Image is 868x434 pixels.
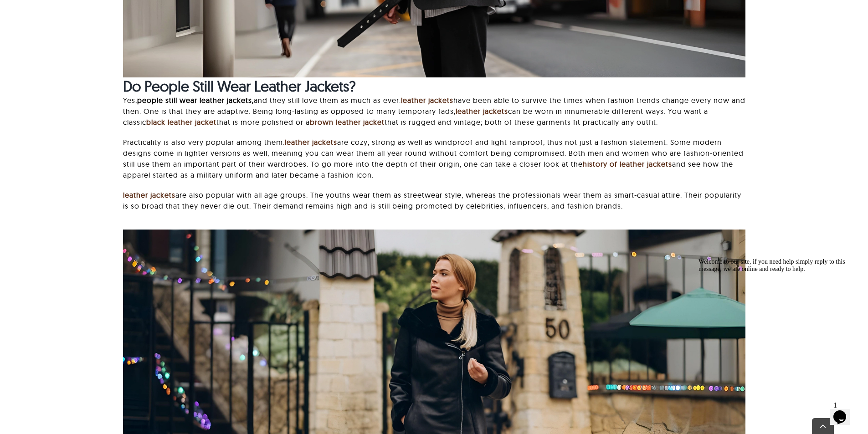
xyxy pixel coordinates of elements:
[830,398,859,425] iframe: chat widget
[695,255,859,393] iframe: chat widget
[146,117,216,127] a: black leather jacket
[123,77,356,95] strong: Do People Still Wear Leather Jackets?
[4,4,150,18] span: Welcome to our site, if you need help simply reply to this message, we are online and ready to help.
[401,96,453,105] a: leather jackets
[123,137,745,180] p: Practicality is also very popular among them. are cozy, strong as well as windproof and light rai...
[310,117,385,127] a: brown leather jacket
[123,190,175,199] a: leather jackets
[4,4,168,18] div: Welcome to our site, if you need help simply reply to this message, we are online and ready to help.
[123,95,745,128] p: Yes, and they still love them as much as ever. have been able to survive the times when fashion t...
[583,159,672,168] a: history of leather jackets
[123,189,745,211] p: are also popular with all age groups. The youths wear them as streetwear style, whereas the profe...
[456,107,508,116] a: leather jackets
[285,138,337,147] a: leather jackets
[137,96,254,105] strong: people still wear leather jackets,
